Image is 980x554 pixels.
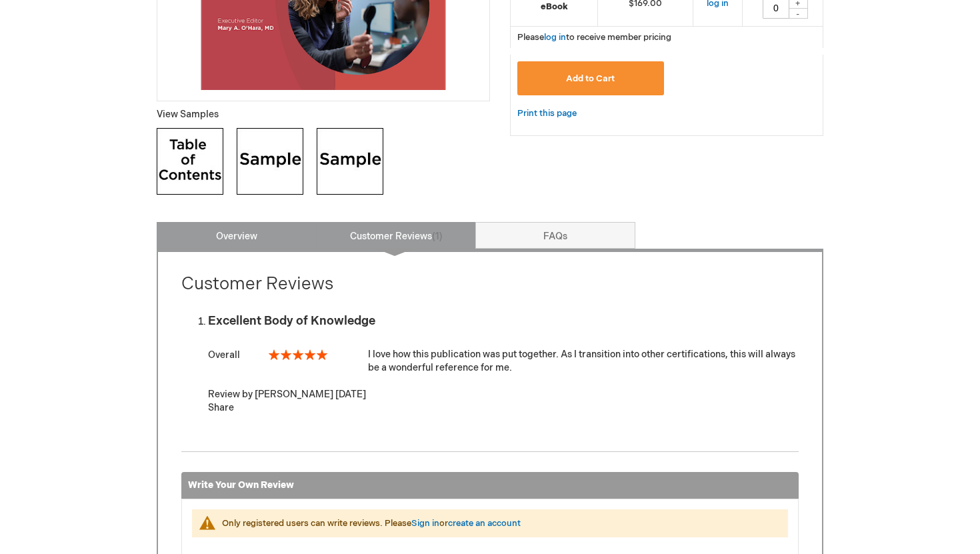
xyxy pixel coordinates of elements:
[208,348,799,375] div: I love how this publication was put together. As I transition into other certifications, this wil...
[157,128,223,195] img: Click to view
[157,108,490,121] p: View Samples
[788,8,808,19] div: -
[432,231,443,242] span: 1
[269,349,327,360] div: 100%
[517,32,671,43] span: Please to receive member pricing
[208,402,234,413] span: Share
[517,1,591,13] strong: eBook
[188,479,294,491] strong: Write Your Own Review
[316,222,476,249] a: Customer Reviews1
[157,222,317,249] a: Overview
[566,73,615,84] span: Add to Cart
[255,389,333,400] strong: [PERSON_NAME]
[208,349,240,361] span: Overall
[237,128,303,195] img: Click to view
[448,518,521,529] a: create an account
[181,274,333,295] strong: Customer Reviews
[335,389,366,400] time: [DATE]
[222,517,775,530] div: Only registered users can write reviews. Please or
[208,389,253,400] span: Review by
[544,32,566,43] a: log in
[517,61,664,95] button: Add to Cart
[475,222,635,249] a: FAQs
[317,128,383,195] img: Click to view
[208,315,799,328] div: Excellent Body of Knowledge
[411,518,439,529] a: Sign in
[517,105,577,122] a: Print this page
